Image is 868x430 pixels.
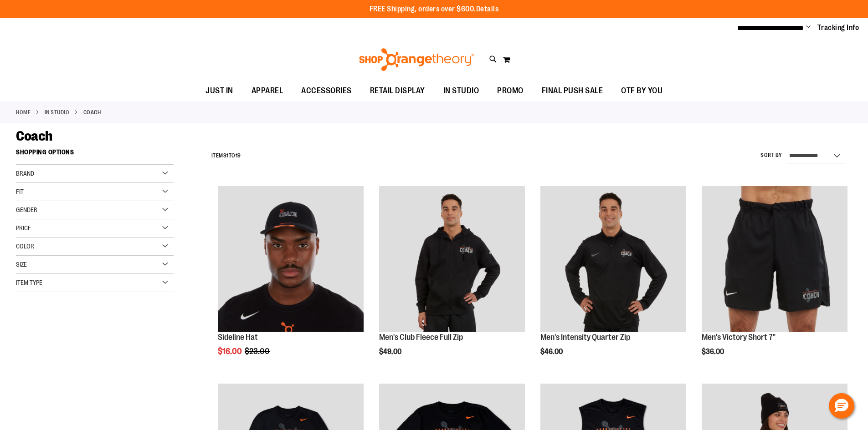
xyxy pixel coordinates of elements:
[476,5,499,13] a: Details
[488,81,533,101] a: PROMO
[540,186,686,332] img: OTF Mens Coach FA23 Intensity Quarter Zip - Black primary image
[45,108,70,116] a: IN STUDIO
[83,108,101,116] strong: Coach
[361,81,434,101] a: RETAIL DISPLAY
[497,81,524,101] span: PROMO
[540,333,630,342] a: Men's Intensity Quarter Zip
[218,186,364,333] a: Sideline Hat primary image
[829,393,854,419] button: Hello, have a question? Let’s chat.
[375,182,529,379] div: product
[16,224,31,232] span: Price
[379,333,463,342] a: Men's Club Fleece Full Zip
[434,81,488,101] a: IN STUDIO
[533,81,612,101] a: FINAL PUSH SALE
[236,152,241,159] span: 19
[702,333,776,342] a: Men's Victory Short 7"
[211,149,241,163] h2: Items to
[536,182,691,379] div: product
[370,4,499,15] p: FREE Shipping, orders over $600.
[218,186,364,332] img: Sideline Hat primary image
[379,186,525,332] img: OTF Mens Coach FA23 Club Fleece Full Zip - Black primary image
[301,81,352,101] span: ACCESSORIES
[443,81,479,101] span: IN STUDIO
[218,333,258,342] a: Sideline Hat
[16,206,37,213] span: Gender
[16,261,27,268] span: Size
[621,81,663,101] span: OTF BY YOU
[612,81,672,101] a: OTF BY YOU
[702,186,847,332] img: OTF Mens Coach FA23 Victory Short - Black primary image
[16,108,31,116] a: Home
[16,279,42,286] span: Item Type
[379,186,525,333] a: OTF Mens Coach FA23 Club Fleece Full Zip - Black primary image
[370,81,425,101] span: RETAIL DISPLAY
[806,23,811,32] button: Account menu
[760,152,782,159] label: Sort By
[226,152,229,159] span: 1
[358,48,476,71] img: Shop Orangetheory
[292,81,361,101] a: ACCESSORIES
[16,243,34,250] span: Color
[702,186,847,333] a: OTF Mens Coach FA23 Victory Short - Black primary image
[540,186,686,333] a: OTF Mens Coach FA23 Intensity Quarter Zip - Black primary image
[16,144,174,165] strong: Shopping Options
[196,81,242,101] a: JUST IN
[16,188,24,195] span: Fit
[218,347,243,356] span: $16.00
[245,347,271,356] span: $23.00
[817,23,859,33] a: Tracking Info
[242,81,293,101] a: APPAREL
[213,182,368,379] div: product
[16,170,34,177] span: Brand
[16,128,52,144] span: Coach
[252,81,283,101] span: APPAREL
[702,348,725,356] span: $36.00
[542,81,603,101] span: FINAL PUSH SALE
[540,348,564,356] span: $46.00
[697,182,852,379] div: product
[379,348,403,356] span: $49.00
[205,81,233,101] span: JUST IN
